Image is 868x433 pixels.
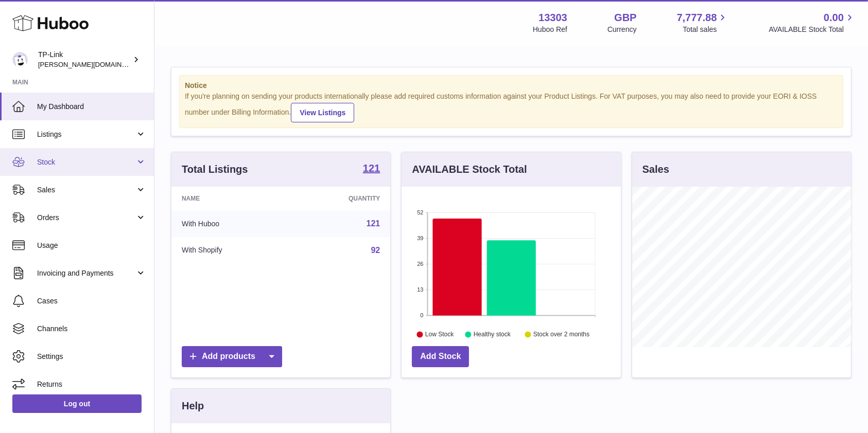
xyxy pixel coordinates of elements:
[37,213,135,223] span: Orders
[185,92,838,122] div: If you're planning on sending your products internationally please add required customs informati...
[614,11,636,25] strong: GBP
[38,60,260,68] span: [PERSON_NAME][DOMAIN_NAME][EMAIL_ADDRESS][DOMAIN_NAME]
[533,331,589,338] text: Stock over 2 months
[367,219,380,228] a: 121
[171,187,289,210] th: Name
[289,187,390,210] th: Quantity
[677,11,717,25] span: 7,777.88
[38,50,131,69] div: TP-Link
[171,210,289,237] td: With Huboo
[363,163,380,173] strong: 121
[182,163,248,176] h3: Total Listings
[182,346,282,367] a: Add products
[769,11,856,34] a: 0.00 AVAILABLE Stock Total
[418,286,424,293] text: 13
[291,103,354,122] a: View Listings
[607,25,637,34] div: Currency
[182,399,204,413] h3: Help
[418,235,424,241] text: 39
[677,11,729,34] a: 7,777.88 Total sales
[37,102,146,112] span: My Dashboard
[37,380,146,389] span: Returns
[769,25,856,34] span: AVAILABLE Stock Total
[185,81,838,91] strong: Notice
[474,331,511,338] text: Healthy stock
[425,331,454,338] text: Low Stock
[412,346,469,367] a: Add Stock
[418,209,424,215] text: 52
[824,11,844,25] span: 0.00
[37,268,135,278] span: Invoicing and Payments
[37,185,135,195] span: Sales
[533,25,567,34] div: Huboo Ref
[37,157,135,167] span: Stock
[37,296,146,306] span: Cases
[12,394,142,413] a: Log out
[12,52,28,67] img: susie.li@tp-link.com
[171,237,289,264] td: With Shopify
[643,163,669,176] h3: Sales
[421,312,424,318] text: 0
[418,261,424,267] text: 26
[37,324,146,334] span: Channels
[412,163,527,176] h3: AVAILABLE Stock Total
[37,352,146,362] span: Settings
[37,130,135,139] span: Listings
[683,25,728,34] span: Total sales
[371,246,380,255] a: 92
[539,11,567,25] strong: 13303
[363,163,380,175] a: 121
[37,241,146,250] span: Usage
